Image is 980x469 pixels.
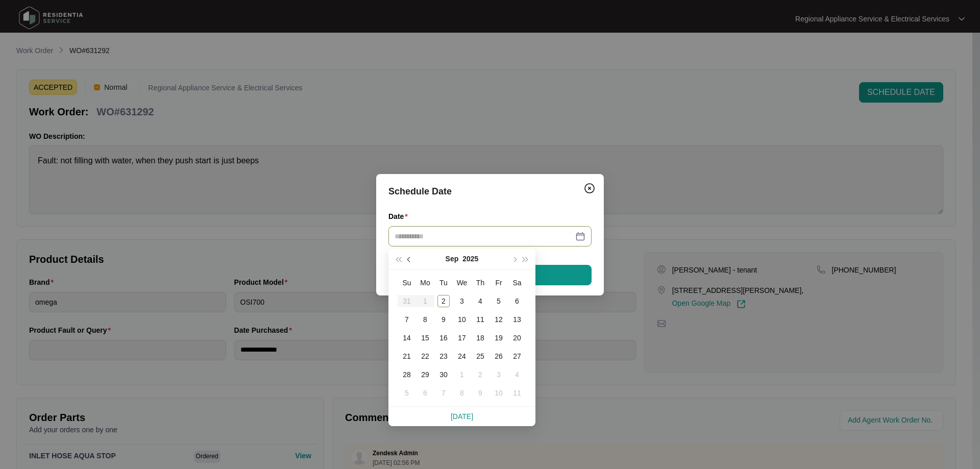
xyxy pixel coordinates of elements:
th: Fr [489,274,508,292]
td: 2025-10-11 [508,384,526,402]
div: 11 [474,313,486,326]
td: 2025-09-12 [489,310,508,329]
td: 2025-09-14 [398,329,416,347]
th: Mo [416,274,434,292]
td: 2025-09-02 [434,292,453,310]
div: 20 [511,332,523,344]
td: 2025-09-20 [508,329,526,347]
div: 10 [456,313,468,326]
div: 4 [474,295,486,307]
td: 2025-09-26 [489,347,508,365]
td: 2025-09-27 [508,347,526,365]
div: 12 [493,313,505,326]
td: 2025-09-22 [416,347,434,365]
th: Su [398,274,416,292]
div: 7 [437,387,450,399]
td: 2025-09-03 [453,292,471,310]
td: 2025-09-04 [471,292,489,310]
td: 2025-09-11 [471,310,489,329]
div: 7 [401,313,413,326]
div: 1 [456,368,468,381]
div: 6 [419,387,431,399]
input: Date [395,231,573,242]
div: 30 [437,368,450,381]
td: 2025-10-03 [489,365,508,384]
button: Close [581,180,598,196]
td: 2025-10-09 [471,384,489,402]
div: 2 [437,295,450,307]
div: 9 [437,313,450,326]
td: 2025-10-05 [398,384,416,402]
td: 2025-09-21 [398,347,416,365]
div: 13 [511,313,523,326]
div: 27 [511,350,523,362]
div: 26 [493,350,505,362]
a: [DATE] [451,412,473,421]
button: Sep [446,249,459,269]
td: 2025-09-19 [489,329,508,347]
div: 29 [419,368,431,381]
div: 15 [419,332,431,344]
div: 3 [493,368,505,381]
label: Date [388,211,412,221]
div: 23 [437,350,450,362]
button: 2025 [462,249,478,269]
div: 22 [419,350,431,362]
td: 2025-10-06 [416,384,434,402]
td: 2025-09-24 [453,347,471,365]
div: 11 [511,387,523,399]
th: Tu [434,274,453,292]
td: 2025-09-29 [416,365,434,384]
div: 9 [474,387,486,399]
td: 2025-09-25 [471,347,489,365]
div: 25 [474,350,486,362]
td: 2025-09-18 [471,329,489,347]
td: 2025-10-07 [434,384,453,402]
div: 5 [493,295,505,307]
div: 3 [456,295,468,307]
div: 8 [419,313,431,326]
div: 2 [474,368,486,381]
td: 2025-09-17 [453,329,471,347]
td: 2025-09-28 [398,365,416,384]
td: 2025-10-01 [453,365,471,384]
div: 4 [511,368,523,381]
div: 16 [437,332,450,344]
div: 21 [401,350,413,362]
td: 2025-10-04 [508,365,526,384]
td: 2025-09-23 [434,347,453,365]
td: 2025-09-07 [398,310,416,329]
th: Th [471,274,489,292]
div: 24 [456,350,468,362]
td: 2025-09-30 [434,365,453,384]
div: 28 [401,368,413,381]
td: 2025-09-13 [508,310,526,329]
div: 17 [456,332,468,344]
div: 18 [474,332,486,344]
div: 8 [456,387,468,399]
div: 6 [511,295,523,307]
td: 2025-10-02 [471,365,489,384]
td: 2025-09-16 [434,329,453,347]
td: 2025-09-09 [434,310,453,329]
div: Schedule Date [388,184,592,199]
th: Sa [508,274,526,292]
div: 10 [493,387,505,399]
td: 2025-09-06 [508,292,526,310]
td: 2025-09-15 [416,329,434,347]
td: 2025-09-08 [416,310,434,329]
div: 14 [401,332,413,344]
td: 2025-09-10 [453,310,471,329]
td: 2025-10-08 [453,384,471,402]
div: 5 [401,387,413,399]
div: 19 [493,332,505,344]
td: 2025-10-10 [489,384,508,402]
td: 2025-09-05 [489,292,508,310]
img: closeCircle [583,182,596,194]
th: We [453,274,471,292]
